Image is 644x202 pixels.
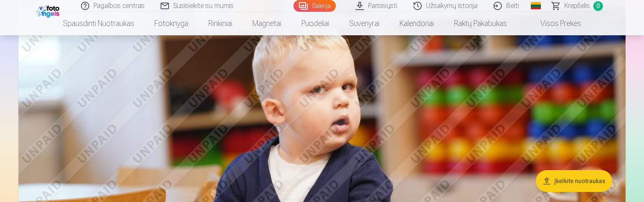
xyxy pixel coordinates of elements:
[390,12,444,35] a: Kalendoriai
[291,12,339,35] a: Puodeliai
[564,1,590,11] span: Krepšelis
[593,1,603,11] span: 0
[198,12,242,35] a: Rinkiniai
[444,12,517,35] a: Raktų pakabukas
[53,12,144,35] a: Spausdinti nuotraukas
[517,12,591,35] a: Visos prekės
[536,170,612,192] button: Įkelkite nuotraukas
[144,12,198,35] a: Fotoknyga
[339,12,390,35] a: Suvenyrai
[36,3,62,18] img: /fa2
[242,12,291,35] a: Magnetai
